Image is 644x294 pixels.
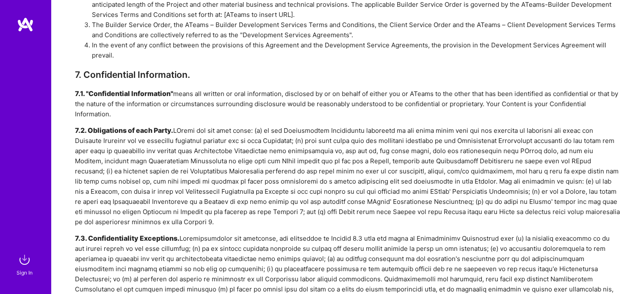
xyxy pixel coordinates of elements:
[17,268,33,277] div: Sign In
[75,69,620,80] h3: 7. Confidential Information.
[18,251,33,277] a: sign inSign In
[75,89,620,119] div: means all written or oral information, disclosed by or on behalf of either you or ATeams to the o...
[75,126,620,227] div: LOremi dol sit amet conse: (a) el sed Doeiusmodtem Incididuntu laboreetd ma ali enima minim veni ...
[75,234,180,242] h5: 7.3. Confidentiality Exceptions.
[92,40,620,60] li: In the event of any conflict between the provisions of this Agreement and the Development Service...
[75,126,173,135] h5: 7.2. Obligations of each Party.
[75,89,173,98] h5: 7.1. "Confidential Information"
[92,20,620,40] li: The Builder Service Order, the ATeams – Builder Development Services Terms and Conditions, the Cl...
[16,251,33,268] img: sign in
[17,17,34,32] img: logo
